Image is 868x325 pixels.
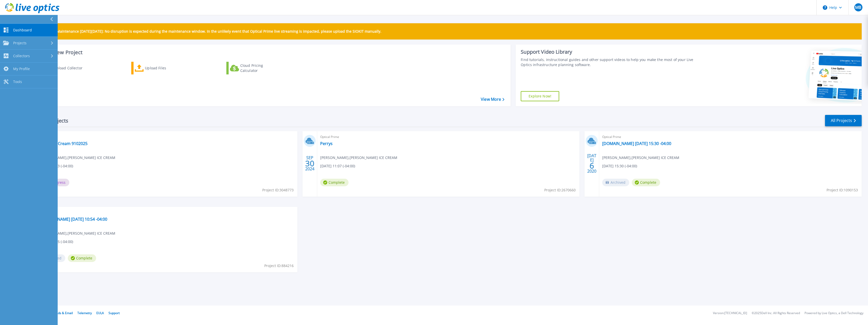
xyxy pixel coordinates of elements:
span: Dashboard [13,28,32,32]
a: Telemetry [77,311,92,315]
span: Collectors [13,54,30,58]
span: Optical Prime [602,134,858,140]
span: Projects [13,41,27,45]
span: 6 [590,164,594,168]
a: EULA [96,311,104,315]
a: Perrys [320,141,333,146]
li: Version: [TECHNICAL_ID] [713,312,747,315]
div: [DATE] 2020 [587,154,597,173]
a: Download Collector [36,62,92,74]
span: [PERSON_NAME] , [PERSON_NAME] ICE CREAM [602,155,679,160]
div: Cloud Pricing Calculator [240,63,281,73]
span: Optical Prime [38,134,294,140]
a: [DOMAIN_NAME] [DATE] 10:54 -04:00 [38,217,107,222]
span: [DATE] 11:07 (-04:00) [320,163,355,169]
a: Ads & Email [56,311,73,315]
span: Optical Prime [320,134,576,140]
li: © 2025 Dell Inc. All Rights Reserved [752,312,800,315]
span: Complete [632,179,660,186]
span: My Profile [13,67,30,71]
a: Perrys Ice Cream 9102025 [38,141,88,146]
span: Project ID: 3048773 [262,187,294,193]
p: Scheduled Maintenance [DATE][DATE]: No disruption is expected during the maintenance window. In t... [38,29,381,33]
a: View More [481,97,504,102]
a: [DOMAIN_NAME] [DATE] 15:30 -04:00 [602,141,671,146]
span: Archived [602,179,629,186]
div: Upload Files [145,63,185,73]
span: [DATE] 15:30 (-04:00) [602,163,637,169]
span: [PERSON_NAME] , [PERSON_NAME] ICE CREAM [320,155,397,160]
span: Project ID: 884216 [264,263,294,269]
span: 30 [305,161,314,166]
span: Complete [320,179,349,186]
h3: Start a New Project [36,50,504,55]
div: Support Video Library [521,49,701,55]
div: Find tutorials, instructional guides and other support videos to help you make the most of your L... [521,57,701,67]
span: Project ID: 1090153 [827,187,858,193]
div: Download Collector [49,63,89,73]
a: Support [108,311,120,315]
span: Optical Prime [38,210,294,215]
div: SEP 2024 [305,154,315,173]
span: [PERSON_NAME] , [PERSON_NAME] ICE CREAM [38,231,115,236]
span: Tools [13,79,22,84]
a: All Projects [825,115,862,126]
a: Upload Files [131,62,188,74]
span: Complete [68,254,96,262]
span: [PERSON_NAME] , [PERSON_NAME] ICE CREAM [38,155,115,160]
span: MB [855,5,861,9]
span: Project ID: 2670660 [544,187,576,193]
li: Powered by Live Optics, a Dell Technology [805,312,863,315]
a: Explore Now! [521,91,559,101]
a: Cloud Pricing Calculator [226,62,283,74]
